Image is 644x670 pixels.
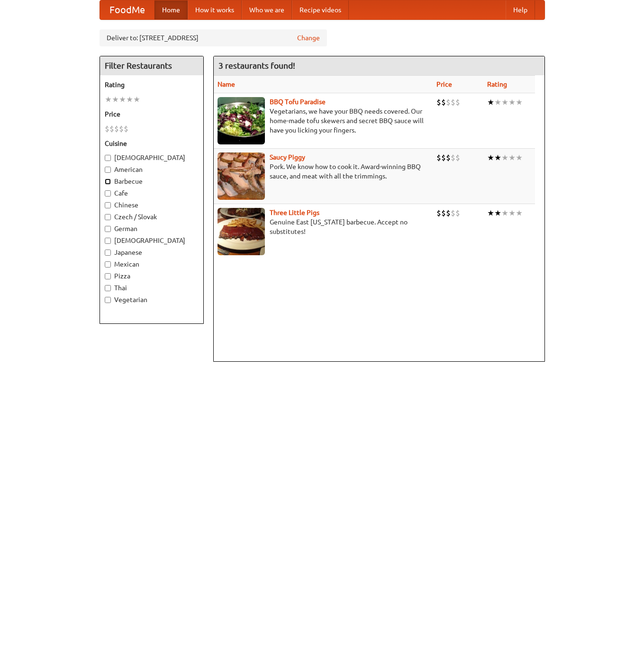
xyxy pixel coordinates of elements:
input: Japanese [105,250,111,256]
li: ★ [494,152,501,163]
p: Pork. We know how to cook it. Award-winning BBQ sauce, and meat with all the trimmings. [218,162,429,181]
input: Czech / Slovak [105,214,111,220]
li: ★ [501,152,508,163]
input: American [105,167,111,173]
a: Three Little Pigs [270,209,319,216]
li: $ [436,208,441,218]
li: ★ [501,97,508,107]
a: Saucy Piggy [270,153,305,161]
label: Thai [105,283,199,293]
p: Vegetarians, we have your BBQ needs covered. Our home-made tofu skewers and secret BBQ sauce will... [218,107,429,135]
a: FoodMe [100,0,154,19]
li: $ [436,152,441,163]
li: ★ [126,94,133,105]
ng-pluralize: 3 restaurants found! [218,61,295,70]
li: $ [451,208,455,218]
li: $ [114,124,119,134]
input: German [105,226,111,232]
input: Cafe [105,190,111,197]
a: Home [154,0,188,19]
li: $ [105,124,109,134]
img: saucy.jpg [218,152,265,200]
li: ★ [516,152,523,163]
input: [DEMOGRAPHIC_DATA] [105,238,111,244]
a: Help [506,0,535,19]
a: Name [218,80,235,88]
li: $ [455,97,460,107]
li: $ [119,124,124,134]
li: ★ [487,208,494,218]
label: Japanese [105,248,199,257]
li: ★ [105,94,112,105]
label: American [105,165,199,174]
li: ★ [487,97,494,107]
input: [DEMOGRAPHIC_DATA] [105,155,111,161]
li: $ [446,208,451,218]
img: littlepigs.jpg [218,208,265,255]
label: Vegetarian [105,295,199,304]
li: $ [455,152,460,163]
div: Deliver to: [STREET_ADDRESS] [100,29,327,46]
li: ★ [487,152,494,163]
li: $ [441,208,446,218]
label: Czech / Slovak [105,212,199,222]
a: Recipe videos [292,0,349,19]
li: $ [124,124,128,134]
input: Vegetarian [105,297,111,303]
h4: Filter Restaurants [100,56,203,75]
li: ★ [508,97,516,107]
a: BBQ Tofu Paradise [270,98,326,106]
li: $ [446,97,451,107]
input: Barbecue [105,179,111,185]
input: Mexican [105,261,111,268]
input: Pizza [105,273,111,279]
input: Chinese [105,202,111,208]
label: Mexican [105,259,199,269]
label: Cafe [105,188,199,198]
li: ★ [501,208,508,218]
a: Price [436,80,452,88]
li: ★ [508,208,516,218]
li: $ [455,208,460,218]
li: ★ [494,97,501,107]
label: [DEMOGRAPHIC_DATA] [105,236,199,245]
a: Who we are [242,0,292,19]
li: ★ [508,152,516,163]
p: Genuine East [US_STATE] barbecue. Accept no substitutes! [218,217,429,236]
a: How it works [188,0,242,19]
label: Barbecue [105,177,199,186]
label: Pizza [105,271,199,281]
a: Change [297,33,320,43]
h5: Rating [105,80,199,89]
li: ★ [494,208,501,218]
li: $ [436,97,441,107]
a: Rating [487,80,507,88]
h5: Cuisine [105,139,199,148]
label: Chinese [105,200,199,210]
h5: Price [105,109,199,119]
label: German [105,224,199,233]
li: $ [451,97,455,107]
li: $ [441,152,446,163]
img: tofuparadise.jpg [218,97,265,144]
li: ★ [516,97,523,107]
li: ★ [119,94,126,105]
li: ★ [112,94,119,105]
li: $ [109,124,114,134]
label: [DEMOGRAPHIC_DATA] [105,153,199,162]
li: $ [451,152,455,163]
li: $ [446,152,451,163]
li: ★ [133,94,140,105]
input: Thai [105,285,111,291]
li: ★ [516,208,523,218]
li: $ [441,97,446,107]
